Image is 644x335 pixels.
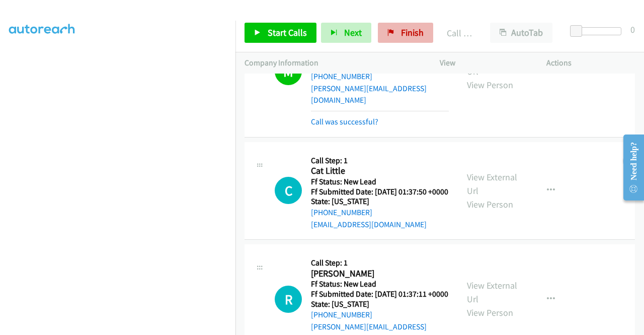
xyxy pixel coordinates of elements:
[311,299,449,309] h5: State: [US_STATE]
[311,196,448,207] h5: State: [US_STATE]
[447,26,472,40] p: Call Completed
[311,279,449,289] h5: Ff Status: New Lead
[311,258,449,268] h5: Call Step: 1
[311,72,372,81] a: [PHONE_NUMBER]
[490,23,552,43] button: AutoTab
[311,187,448,197] h5: Ff Submitted Date: [DATE] 01:37:50 +0000
[440,57,528,69] p: View
[467,280,517,305] a: View External Url
[275,286,302,313] h1: R
[311,177,448,187] h5: Ff Status: New Lead
[311,220,427,229] a: [EMAIL_ADDRESS][DOMAIN_NAME]
[467,171,517,196] a: View External Url
[615,127,644,208] iframe: Resource Center
[311,117,378,126] a: Call was successful?
[401,27,424,38] span: Finish
[311,268,445,280] h2: [PERSON_NAME]
[467,79,513,91] a: View Person
[311,310,372,319] a: [PHONE_NUMBER]
[378,23,433,43] a: Finish
[245,57,422,69] p: Company Information
[575,27,621,35] div: Delay between calls (in seconds)
[321,23,371,43] button: Next
[546,57,635,69] p: Actions
[275,286,302,313] div: The call is yet to be attempted
[467,198,513,210] a: View Person
[311,84,427,105] a: [PERSON_NAME][EMAIL_ADDRESS][DOMAIN_NAME]
[275,177,302,204] h1: C
[344,27,362,38] span: Next
[311,208,372,217] a: [PHONE_NUMBER]
[311,156,448,166] h5: Call Step: 1
[245,23,316,43] a: Start Calls
[275,177,302,204] div: The call is yet to be attempted
[311,165,445,177] h2: Cat Little
[311,289,449,299] h5: Ff Submitted Date: [DATE] 01:37:11 +0000
[268,27,307,38] span: Start Calls
[630,23,635,36] div: 0
[467,307,513,318] a: View Person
